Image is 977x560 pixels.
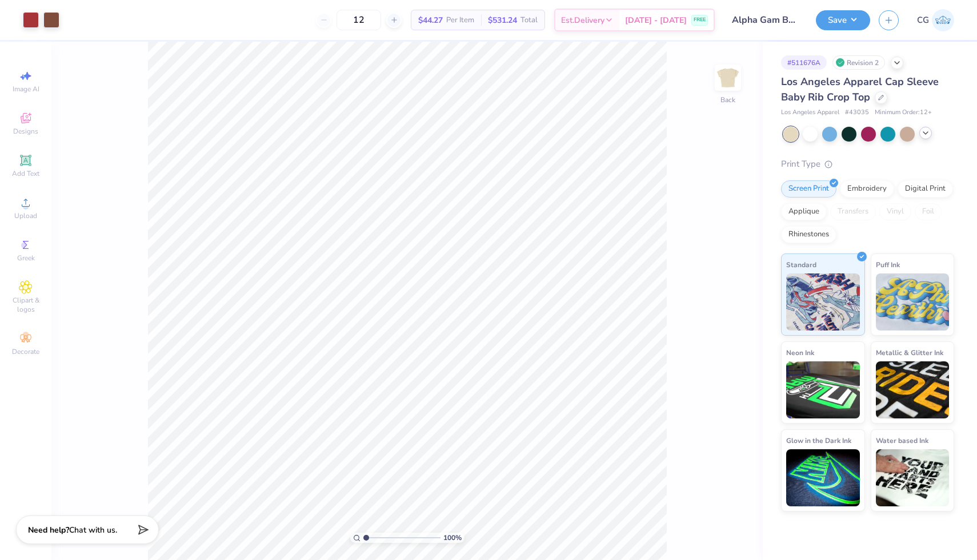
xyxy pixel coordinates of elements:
[786,259,816,271] span: Standard
[876,361,950,418] img: Metallic & Glitter Ink
[915,203,942,220] div: Foil
[13,84,39,94] span: Image AI
[781,180,836,198] div: Screen Print
[443,533,462,543] span: 100 %
[17,253,35,263] span: Greek
[786,347,814,358] span: Neon Ink
[561,14,604,26] span: Est. Delivery
[786,273,860,331] img: Standard
[816,10,870,30] button: Save
[781,55,827,70] div: # 511676A
[14,211,37,220] span: Upload
[781,75,939,104] span: Los Angeles Apparel Cap Sleeve Baby Rib Crop Top
[876,347,943,358] span: Metallic & Glitter Ink
[875,108,932,118] span: Minimum Order: 12 +
[13,127,38,136] span: Designs
[488,14,517,26] span: $531.24
[28,525,69,535] strong: Need help?
[69,525,117,535] span: Chat with us.
[786,434,851,446] span: Glow in the Dark Ink
[781,158,954,171] div: Print Type
[723,9,807,31] input: Untitled Design
[830,203,876,220] div: Transfers
[932,9,954,31] img: Carlee Gerke
[786,361,860,418] img: Neon Ink
[840,180,894,198] div: Embroidery
[917,9,954,31] a: CG
[845,108,869,118] span: # 43035
[6,296,46,314] span: Clipart & logos
[520,14,538,26] span: Total
[418,14,443,26] span: $44.27
[781,226,836,243] div: Rhinestones
[876,259,900,271] span: Puff Ink
[720,95,735,105] div: Back
[898,180,953,198] div: Digital Print
[446,14,474,26] span: Per Item
[625,14,687,26] span: [DATE] - [DATE]
[12,347,39,356] span: Decorate
[832,55,885,70] div: Revision 2
[879,203,911,220] div: Vinyl
[12,169,39,178] span: Add Text
[694,16,706,24] span: FREE
[781,108,839,118] span: Los Angeles Apparel
[876,449,950,506] img: Water based Ink
[876,273,950,331] img: Puff Ink
[716,66,739,89] img: Back
[786,449,860,506] img: Glow in the Dark Ink
[781,203,827,220] div: Applique
[337,10,381,30] input: – –
[917,14,929,27] span: CG
[876,434,928,446] span: Water based Ink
